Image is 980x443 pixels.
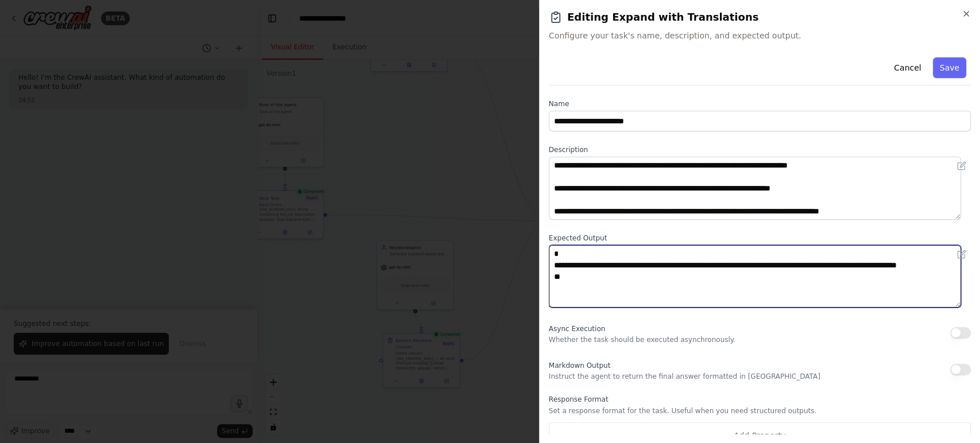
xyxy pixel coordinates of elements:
[549,9,971,25] h2: Editing Expand with Translations
[549,234,971,243] label: Expected Output
[549,335,735,344] p: Whether the task should be executed asynchronously.
[549,99,971,108] label: Name
[887,57,928,78] button: Cancel
[549,406,971,415] p: Set a response format for the task. Useful when you need structured outputs.
[549,372,820,381] p: Instruct the agent to return the final answer formatted in [GEOGRAPHIC_DATA]
[549,145,971,154] label: Description
[955,159,969,173] button: Open in editor
[549,395,971,404] label: Response Format
[549,362,610,370] span: Markdown Output
[549,325,605,333] span: Async Execution
[933,57,966,78] button: Save
[549,30,971,41] span: Configure your task's name, description, and expected output.
[955,247,969,261] button: Open in editor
